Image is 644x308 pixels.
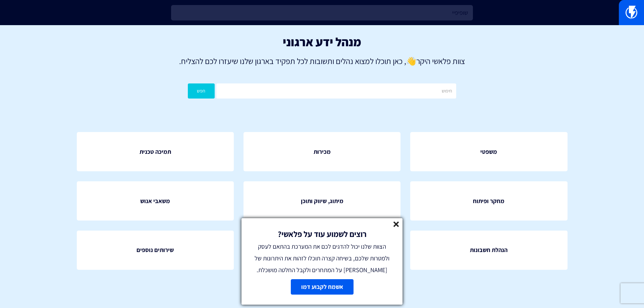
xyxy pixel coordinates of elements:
a: מכירות [244,132,400,172]
a: הנהלת חשבונות [410,231,567,270]
a: תמיכה טכנית [77,132,234,172]
span: מכירות [314,147,331,156]
span: הנהלת חשבונות [470,246,507,254]
a: משפטי [410,132,567,172]
span: מחקר ופיתוח [473,197,504,205]
span: שירותים נוספים [137,246,174,254]
h1: מנהל ידע ארגוני [10,35,634,49]
button: חפש [188,83,215,99]
span: משאבי אנוש [140,197,170,205]
a: שירותים נוספים [77,231,234,270]
strong: 👋 [406,56,416,66]
span: מיתוג, שיווק ותוכן [301,197,343,205]
p: צוות פלאשי היקר , כאן תוכלו למצוא נהלים ותשובות לכל תפקיד בארגון שלנו שיעזרו לכם להצליח. [10,55,634,67]
input: חיפוש מהיר... [171,5,473,20]
span: משפטי [480,147,497,156]
a: מיתוג, שיווק ותוכן [244,181,400,221]
span: תמיכה טכנית [140,147,171,156]
a: משאבי אנוש [77,181,234,221]
input: חיפוש [216,83,456,99]
a: מחקר ופיתוח [410,181,567,221]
